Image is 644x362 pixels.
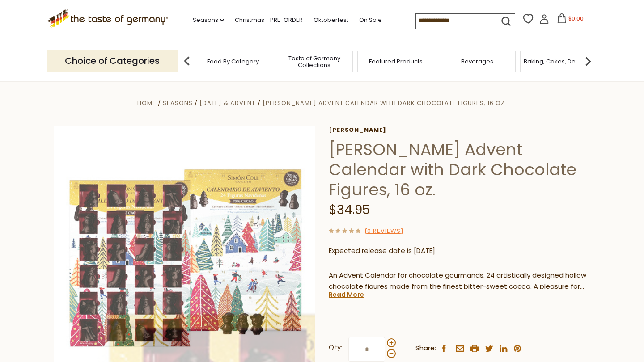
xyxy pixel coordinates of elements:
[329,126,590,134] a: [PERSON_NAME]
[314,15,348,25] a: Oktoberfest
[364,227,403,235] span: ( )
[369,58,423,65] a: Featured Products
[551,13,589,27] button: $0.00
[579,52,597,70] img: next arrow
[329,270,590,292] p: An Advent Calendar for chocolate gourmands. 24 artistically designed hollow chocolate figures mad...
[263,99,507,107] a: [PERSON_NAME] Advent Calendar with Dark Chocolate Figures, 16 oz.
[137,99,156,107] a: Home
[279,55,350,68] a: Taste of Germany Collections
[47,50,178,72] p: Choice of Categories
[329,245,590,257] p: Expected release date is [DATE]
[235,15,303,25] a: Christmas - PRE-ORDER
[359,15,382,25] a: On Sale
[367,227,401,236] a: 0 Reviews
[199,99,255,107] a: [DATE] & Advent
[348,337,385,362] input: Qty:
[568,15,584,22] span: $0.00
[193,15,224,25] a: Seasons
[329,342,342,353] strong: Qty:
[524,58,593,65] a: Baking, Cakes, Desserts
[461,58,493,65] a: Beverages
[207,58,259,65] a: Food By Category
[163,99,193,107] a: Seasons
[329,290,364,299] a: Read More
[329,201,370,219] span: $34.95
[329,139,590,200] h1: [PERSON_NAME] Advent Calendar with Dark Chocolate Figures, 16 oz.
[178,52,196,70] img: previous arrow
[415,343,436,354] span: Share:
